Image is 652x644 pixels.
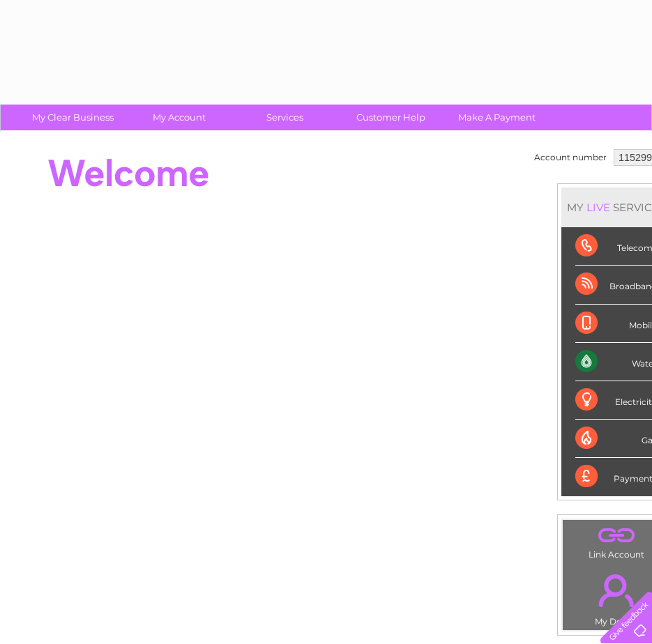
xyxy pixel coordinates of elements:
[531,146,610,169] td: Account number
[439,105,554,130] a: Make A Payment
[227,105,342,130] a: Services
[121,105,236,130] a: My Account
[584,201,613,214] div: LIVE
[15,105,130,130] a: My Clear Business
[333,105,448,130] a: Customer Help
